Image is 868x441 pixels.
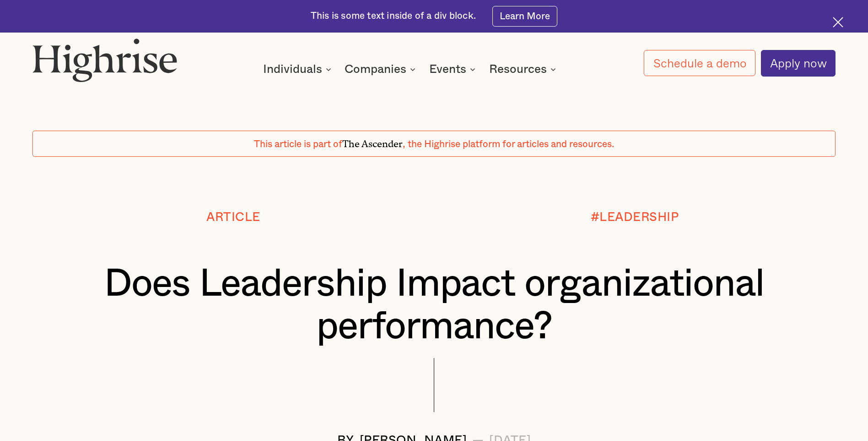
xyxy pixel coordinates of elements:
img: Highrise logo [32,38,178,82]
span: The Ascender [342,136,403,148]
div: Resources [489,64,559,75]
div: Individuals [263,64,322,75]
div: Article [206,211,260,224]
a: Learn More [492,6,558,27]
div: Resources [489,64,547,75]
h1: Does Leadership Impact organizational performance? [66,263,802,348]
a: Apply now [761,50,836,77]
div: Individuals [263,64,334,75]
span: , the Highrise platform for articles and resources. [403,139,614,149]
div: Events [429,64,478,75]
div: This is some text inside of a div block. [311,10,476,22]
img: Cross icon [833,17,843,28]
div: #LEADERSHIP [591,211,679,224]
div: Events [429,64,466,75]
a: Schedule a demo [644,50,755,76]
div: Companies [345,64,418,75]
span: This article is part of [254,139,342,149]
div: Companies [345,64,406,75]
